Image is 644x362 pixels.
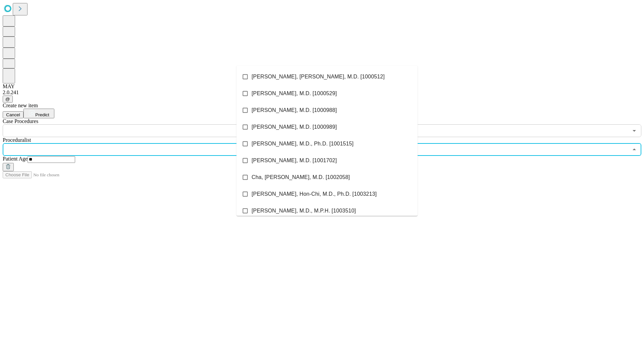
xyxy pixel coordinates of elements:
[252,173,350,181] span: Cha, [PERSON_NAME], M.D. [1002058]
[3,83,641,89] div: MAY
[3,89,641,96] div: 2.0.241
[6,112,20,117] span: Cancel
[3,137,31,143] span: Proceduralist
[252,157,337,165] span: [PERSON_NAME], M.D. [1001702]
[252,207,356,215] span: [PERSON_NAME], M.D., M.P.H. [1003510]
[630,145,639,154] button: Close
[252,140,354,148] span: [PERSON_NAME], M.D., Ph.D. [1001515]
[252,89,337,98] span: [PERSON_NAME], M.D. [1000529]
[5,97,10,102] span: @
[3,103,38,108] span: Create new item
[35,112,49,117] span: Predict
[630,126,639,135] button: Open
[3,118,38,124] span: Scheduled Procedure
[3,156,28,162] span: Patient Age
[23,109,54,118] button: Predict
[252,190,377,198] span: [PERSON_NAME], Hon-Chi, M.D., Ph.D. [1003213]
[3,96,13,103] button: @
[252,73,385,81] span: [PERSON_NAME], [PERSON_NAME], M.D. [1000512]
[252,106,337,114] span: [PERSON_NAME], M.D. [1000988]
[3,111,23,118] button: Cancel
[252,123,337,131] span: [PERSON_NAME], M.D. [1000989]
